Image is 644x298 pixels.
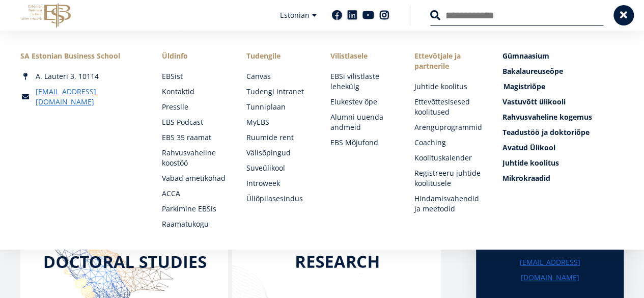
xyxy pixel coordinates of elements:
[502,97,624,107] a: Vastuvõtt ülikooli
[332,10,342,20] a: Facebook
[246,148,310,158] a: Välisõpingud
[162,204,226,214] a: Parkimine EBSis
[502,143,555,152] span: Avatud Ülikool
[162,173,226,183] a: Vabad ametikohad
[379,10,389,20] a: Instagram
[414,168,482,188] a: Registreeru juhtide koolitusele
[330,71,394,92] a: EBSi vilistlaste lehekülg
[330,138,394,148] a: EBS Mõjufond
[330,51,394,61] span: Vilistlasele
[246,117,310,127] a: MyEBS
[502,158,624,168] a: Juhtide koolitus
[502,112,624,122] a: Rahvusvaheline kogemus
[246,163,310,173] a: Suveülikool
[162,148,226,168] a: Rahvusvaheline koostöö
[502,51,549,61] span: Gümnaasium
[20,51,142,61] div: SA Estonian Business School
[414,122,482,132] a: Arenguprogrammid
[162,87,226,97] a: Kontaktid
[502,51,624,61] a: Gümnaasium
[414,153,482,163] a: Koolituskalender
[502,127,624,138] a: Teadustöö ja doktoriõpe
[502,173,624,183] a: Mikrokraadid
[162,117,226,127] a: EBS Podcast
[246,132,310,143] a: Ruumide rent
[414,82,482,92] a: Juhtide koolitus
[246,178,310,188] a: Introweek
[502,97,566,106] span: Vastuvõtt ülikooli
[414,97,482,117] a: Ettevõttesisesed koolitused
[502,112,592,122] span: Rahvusvaheline kogemus
[502,66,563,76] span: Bakalaureuseõpe
[246,102,310,112] a: Tunniplaan
[414,194,482,214] a: Hindamisvahendid ja meetodid
[162,188,226,199] a: ACCA
[502,127,590,137] span: Teadustöö ja doktoriõpe
[162,102,226,112] a: Pressile
[502,173,550,183] span: Mikrokraadid
[496,255,603,285] a: [EMAIL_ADDRESS][DOMAIN_NAME]
[162,71,226,82] a: EBSist
[330,97,394,107] a: Elukestev õpe
[414,51,482,71] span: Ettevõtjale ja partnerile
[246,71,310,82] a: Canvas
[162,132,226,143] a: EBS 35 raamat
[330,112,394,132] a: Alumni uuenda andmeid
[347,10,357,20] a: Linkedin
[36,87,142,107] a: [EMAIL_ADDRESS][DOMAIN_NAME]
[503,82,545,91] span: Magistriõpe
[503,82,625,92] a: Magistriõpe
[20,71,142,82] div: A. Lauteri 3, 10114
[162,219,226,229] a: Raamatukogu
[246,51,310,61] a: Tudengile
[414,138,482,148] a: Coaching
[502,158,559,168] span: Juhtide koolitus
[502,143,624,153] a: Avatud Ülikool
[502,66,624,76] a: Bakalaureuseõpe
[362,10,374,20] a: Youtube
[246,87,310,97] a: Tudengi intranet
[162,51,226,61] span: Üldinfo
[246,194,310,204] a: Üliõpilasesindus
